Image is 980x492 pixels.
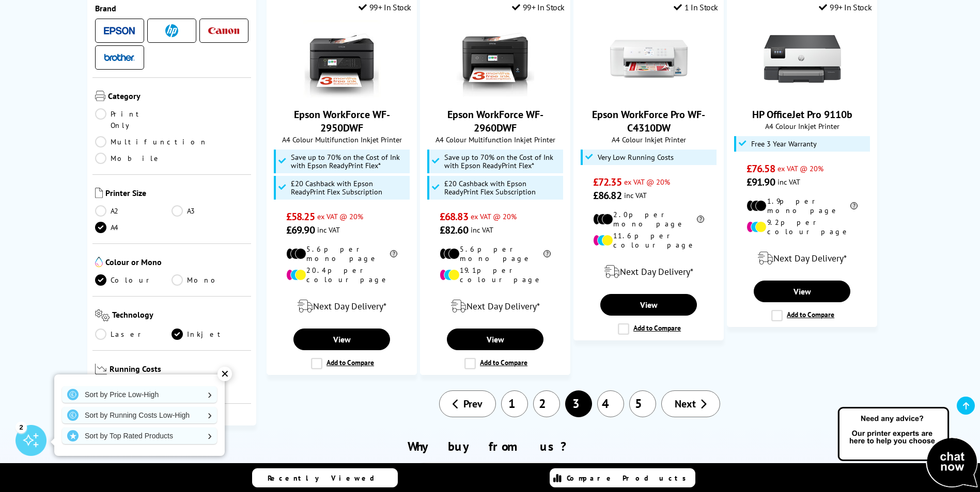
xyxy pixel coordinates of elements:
[835,405,980,490] img: Open Live Chat window
[286,266,397,284] li: 20.4p per colour page
[95,274,172,286] a: Colour
[567,473,692,483] span: Compare Products
[471,225,493,235] span: inc VAT
[217,367,232,381] div: ✕
[112,309,248,323] span: Technology
[457,89,534,100] a: Epson WorkForce WF-2960DWF
[105,188,249,200] span: Printer Size
[610,20,688,97] img: Epson WorkForce Pro WF-C4310DW
[463,397,483,411] span: Prev
[440,266,551,284] li: 19.1p per colour page
[165,24,178,37] img: HP
[104,54,135,61] img: Brother
[286,223,315,237] span: £69.90
[303,20,381,97] img: Epson WorkForce WF-2950DWF
[95,364,107,374] img: Running Costs
[752,108,852,121] a: HP OfficeJet Pro 9110b
[95,188,103,198] img: Printer Size
[105,257,249,269] span: Colour or Mono
[291,153,408,170] span: Save up to 70% on the Cost of Ink with Epson ReadyPrint Flex*
[597,390,624,417] a: 4
[764,20,841,97] img: HP OfficeJet Pro 9110b
[624,190,647,200] span: inc VAT
[444,153,561,170] span: Save up to 70% on the Cost of Ink with Epson ReadyPrint Flex*
[95,309,110,321] img: Technology
[311,358,374,369] label: Add to Compare
[674,2,718,12] div: 1 In Stock
[746,196,858,215] li: 1.9p per mono page
[95,3,249,13] span: Brand
[464,358,527,369] label: Add to Compare
[95,329,172,340] a: Laser
[208,24,239,37] a: Canon
[447,329,543,350] a: View
[733,121,872,131] span: A4 Colour Inkjet Printer
[95,91,105,101] img: Category
[286,244,397,263] li: 5.6p per mono page
[550,468,695,487] a: Compare Products
[440,210,468,223] span: £68.83
[317,211,363,221] span: ex VAT @ 20%
[746,218,858,236] li: 9.2p per colour page
[471,211,517,221] span: ex VAT @ 20%
[108,91,249,103] span: Category
[95,222,172,233] a: A4
[62,428,217,444] a: Sort by Top Rated Products
[457,20,534,97] img: Epson WorkForce WF-2960DWF
[618,323,681,335] label: Add to Compare
[746,175,775,189] span: £91.90
[208,27,239,34] img: Canon
[593,231,704,250] li: 11.6p per colour page
[95,136,208,147] a: Multifunction
[104,51,135,64] a: Brother
[579,257,718,286] div: modal_delivery
[600,294,696,316] a: View
[512,2,565,12] div: 99+ In Stock
[592,108,705,135] a: Epson WorkForce Pro WF-C4310DW
[293,329,390,350] a: View
[95,108,172,131] a: Print Only
[104,27,135,35] img: Epson
[359,2,411,12] div: 99+ In Stock
[286,210,315,223] span: £58.25
[95,257,103,267] img: Colour or Mono
[95,153,172,164] a: Mobile
[15,421,27,433] div: 2
[172,205,248,217] a: A3
[754,281,850,302] a: View
[156,24,187,37] a: HP
[610,89,688,100] a: Epson WorkForce Pro WF-C4310DW
[746,162,775,175] span: £76.58
[104,24,135,37] a: Epson
[268,473,385,483] span: Recently Viewed
[733,244,872,273] div: modal_delivery
[95,205,172,217] a: A2
[272,292,411,321] div: modal_delivery
[294,108,390,135] a: Epson WorkForce WF-2950DWF
[593,175,621,189] span: £72.35
[317,225,340,235] span: inc VAT
[272,135,411,144] span: A4 Colour Multifunction Inkjet Printer
[426,292,565,321] div: modal_delivery
[593,210,704,228] li: 2.0p per mono page
[252,468,398,487] a: Recently Viewed
[291,179,408,196] span: £20 Cashback with Epson ReadyPrint Flex Subscription
[579,135,718,144] span: A4 Colour Inkjet Printer
[777,163,823,173] span: ex VAT @ 20%
[440,244,551,263] li: 5.6p per mono page
[501,390,528,417] a: 1
[598,153,674,161] span: Very Low Running Costs
[447,108,543,135] a: Epson WorkForce WF-2960DWF
[764,89,841,100] a: HP OfficeJet Pro 9110b
[110,364,248,376] span: Running Costs
[106,438,874,454] h2: Why buy from us?
[771,310,834,321] label: Add to Compare
[62,386,217,403] a: Sort by Price Low-High
[439,390,496,417] a: Prev
[819,2,872,12] div: 99+ In Stock
[426,135,565,144] span: A4 Colour Multifunction Inkjet Printer
[172,329,248,340] a: Inkjet
[593,189,621,202] span: £86.82
[777,177,800,187] span: inc VAT
[675,397,696,411] span: Next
